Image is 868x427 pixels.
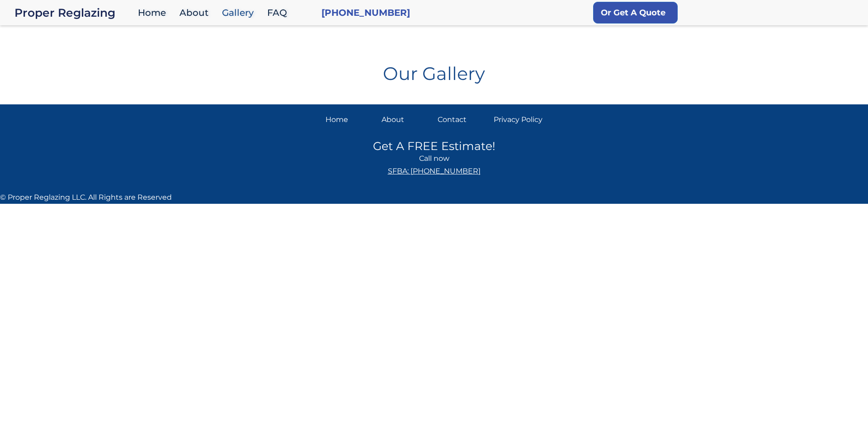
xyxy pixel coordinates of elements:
a: Home [133,3,175,23]
a: Home [325,113,374,126]
a: home [14,6,133,19]
a: About [175,3,217,23]
a: Contact [438,113,486,126]
div: Proper Reglazing [14,6,133,19]
a: FAQ [263,3,296,23]
a: [PHONE_NUMBER] [321,6,410,19]
h1: Our Gallery [14,57,854,83]
a: Gallery [217,3,263,23]
a: About [382,113,430,126]
a: Privacy Policy [494,113,542,126]
a: Or Get A Quote [593,2,678,23]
